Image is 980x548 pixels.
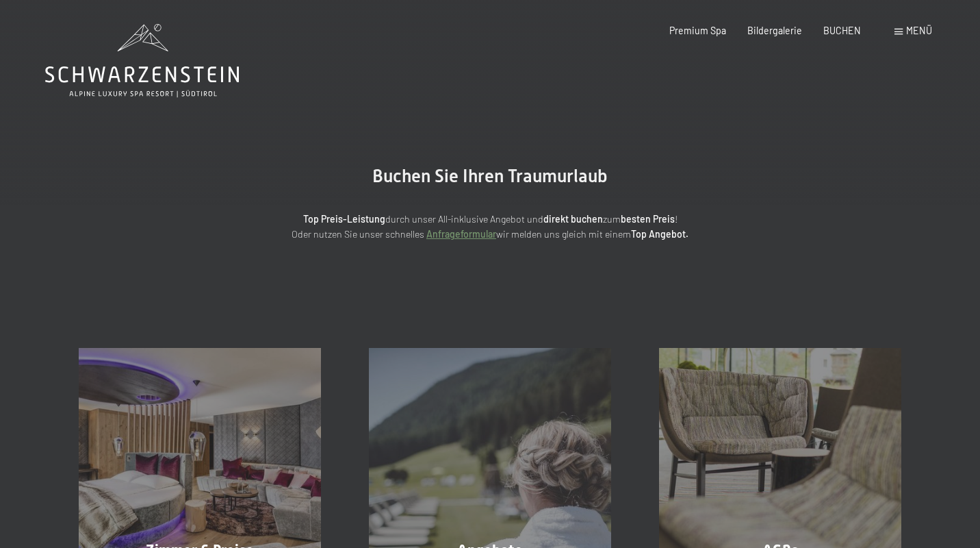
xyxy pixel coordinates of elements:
strong: direkt buchen [543,213,603,225]
strong: Top Angebot. [631,228,688,240]
strong: besten Preis [621,213,675,225]
a: Premium Spa [669,25,726,36]
p: durch unser All-inklusive Angebot und zum ! Oder nutzen Sie unser schnelles wir melden uns gleich... [189,212,791,242]
a: Bildergalerie [747,25,802,36]
strong: Top Preis-Leistung [303,213,385,225]
a: Anfrageformular [426,228,496,240]
span: Buchen Sie Ihren Traumurlaub [372,166,608,186]
a: BUCHEN [823,25,861,36]
span: Menü [906,25,932,36]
